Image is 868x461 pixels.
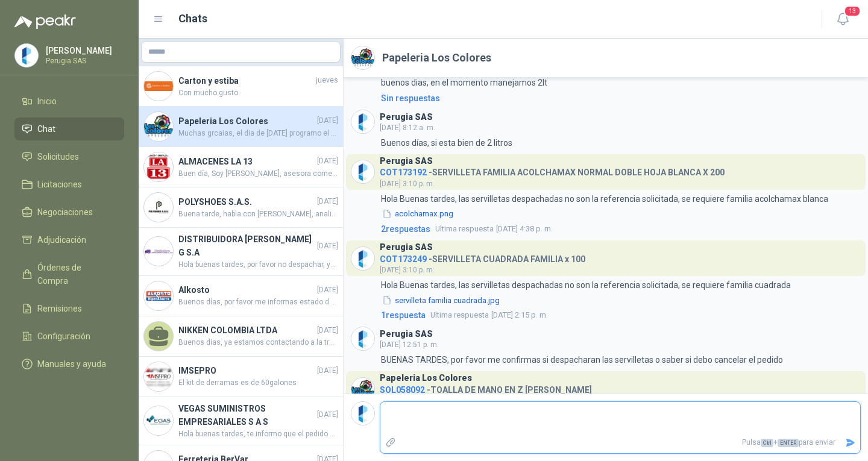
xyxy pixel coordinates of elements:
[14,256,124,292] a: Órdenes de Compra
[14,90,124,113] a: Inicio
[139,397,343,445] a: Company LogoVEGAS SUMINISTROS EMPRESARIALES S A S[DATE]Hola buenas tardes, te informo que el pedi...
[351,160,374,183] img: Company Logo
[46,57,121,64] p: Perugia SAS
[351,46,374,69] img: Company Logo
[351,378,374,401] img: Company Logo
[380,251,585,263] h4: - SERVILLETA CUADRADA FAMILIA x 100
[380,158,433,165] h3: Perugia SAS
[317,240,338,252] span: [DATE]
[178,10,207,27] h1: Chats
[317,196,338,207] span: [DATE]
[178,296,338,308] span: Buenos días, por favor me informas estado de solicitud de cambio.
[317,365,338,377] span: [DATE]
[380,254,427,264] span: COT173249
[380,375,472,381] h3: Papeleria Los Colores
[351,247,374,270] img: Company Logo
[178,428,338,440] span: Hola buenas tardes, te informo que el pedido entregado el dia [PERSON_NAME][DATE], lo entregaron ...
[37,233,86,246] span: Adjudicación
[317,325,338,336] span: [DATE]
[178,402,315,428] h4: VEGAS SUMINISTROS EMPRESARIALES S A S
[139,228,343,276] a: Company LogoDISTRIBUIDORA [PERSON_NAME] G S.A[DATE]Hola buenas tardes, por favor no despachar, ya...
[379,222,861,236] a: 2respuestasUltima respuesta[DATE] 4:38 p. m.
[178,259,338,271] span: Hola buenas tardes, por favor no despachar, ya que se adjudico por error
[37,122,55,136] span: Chat
[178,155,315,168] h4: ALMACENES LA 13
[178,168,338,180] span: Buen día, Soy [PERSON_NAME], asesora comercial [PERSON_NAME] y Cristalería La 13. Le comparto un ...
[840,432,860,453] button: Enviar
[178,128,338,139] span: Muchas grcaias, el dia de [DATE] programo el cambio
[401,432,841,453] p: Pulsa + para enviar
[139,66,343,107] a: Company LogoCarton y estibajuevesCon mucho gusto.
[380,165,725,176] h4: - SERVILLETA FAMILIA ACOLCHAMAX NORMAL DOBLE HOJA BLANCA X 200
[380,124,435,132] span: [DATE] 8:12 a. m.
[380,244,433,251] h3: Perugia SAS
[144,362,173,391] img: Company Logo
[178,233,315,259] h4: DISTRIBUIDORA [PERSON_NAME] G S.A
[380,382,592,394] h4: - TOALLA DE MANO EN Z [PERSON_NAME]
[178,195,315,209] h4: POLYSHOES S.A.S.
[381,208,454,221] button: acolchamax.png
[144,112,173,141] img: Company Logo
[144,193,173,222] img: Company Logo
[37,330,90,343] span: Configuración
[14,201,124,224] a: Negociaciones
[178,364,315,377] h4: IMSEPRO
[380,331,433,337] h3: Perugia SAS
[37,95,57,108] span: Inicio
[178,283,315,296] h4: Alkosto
[382,49,491,66] h2: Papeleria Los Colores
[15,44,38,67] img: Company Logo
[37,205,93,219] span: Negociaciones
[761,439,773,447] span: Ctrl
[14,297,124,320] a: Remisiones
[380,180,435,188] span: [DATE] 3:10 p. m.
[381,136,512,149] p: Buenos días, si esta bien de 2 litros
[317,155,338,167] span: [DATE]
[178,114,315,128] h4: Papeleria Los Colores
[178,337,338,348] span: Buenos dias, ya estamos contactando a la transportadora para revisar novedades.
[381,294,501,307] button: servilleta familia cuadrada.jpg
[139,276,343,316] a: Company LogoAlkosto[DATE]Buenos días, por favor me informas estado de solicitud de cambio.
[139,187,343,228] a: Company LogoPOLYSHOES S.A.S.[DATE]Buena tarde, habla con [PERSON_NAME], analista comercial de POL...
[381,76,547,89] p: buenos dias, en el momento manejamos 2lt
[351,402,374,425] img: Company Logo
[14,145,124,168] a: Solicitudes
[430,309,548,321] span: [DATE] 2:15 p. m.
[139,107,343,147] a: Company LogoPapeleria Los Colores[DATE]Muchas grcaias, el dia de [DATE] programo el cambio
[317,115,338,127] span: [DATE]
[139,147,343,187] a: Company LogoALMACENES LA 13[DATE]Buen día, Soy [PERSON_NAME], asesora comercial [PERSON_NAME] y C...
[14,353,124,375] a: Manuales y ayuda
[144,281,173,310] img: Company Logo
[178,377,338,389] span: El kit de derramas es de 60galones
[435,223,494,235] span: Ultima respuesta
[379,309,861,322] a: 1respuestaUltima respuesta[DATE] 2:15 p. m.
[178,87,338,99] span: Con mucho gusto.
[351,110,374,133] img: Company Logo
[430,309,489,321] span: Ultima respuesta
[380,385,425,395] span: SOL058092
[144,72,173,101] img: Company Logo
[380,340,439,349] span: [DATE] 12:51 p. m.
[380,266,435,274] span: [DATE] 3:10 p. m.
[144,237,173,266] img: Company Logo
[381,278,791,292] p: Hola Buenas tardes, las servilletas despachadas no son la referencia solicitada, se requiere fami...
[37,302,82,315] span: Remisiones
[14,173,124,196] a: Licitaciones
[46,46,121,55] p: [PERSON_NAME]
[139,357,343,397] a: Company LogoIMSEPRO[DATE]El kit de derramas es de 60galones
[144,406,173,435] img: Company Logo
[380,432,401,453] label: Adjuntar archivos
[37,357,106,371] span: Manuales y ayuda
[381,222,430,236] span: 2 respuesta s
[435,223,553,235] span: [DATE] 4:38 p. m.
[380,114,433,121] h3: Perugia SAS
[14,14,76,29] img: Logo peakr
[778,439,799,447] span: ENTER
[37,150,79,163] span: Solicitudes
[317,409,338,421] span: [DATE]
[381,309,426,322] span: 1 respuesta
[178,74,313,87] h4: Carton y estiba
[144,152,173,181] img: Company Logo
[14,325,124,348] a: Configuración
[37,178,82,191] span: Licitaciones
